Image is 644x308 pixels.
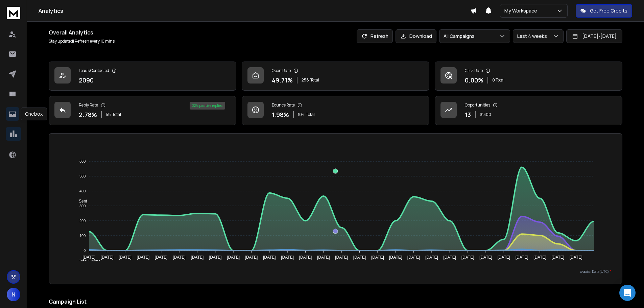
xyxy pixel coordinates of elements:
button: [DATE]-[DATE] [566,29,622,43]
tspan: 400 [79,189,86,193]
p: Stay updated! Refresh every 10 mins. [49,39,116,44]
div: Open Intercom Messenger [619,285,636,301]
p: Open Rate [272,68,291,73]
tspan: [DATE] [570,255,582,260]
p: Get Free Credits [590,7,627,14]
p: 0.00 % [465,75,483,85]
span: 104 [298,112,305,117]
tspan: [DATE] [263,255,276,260]
tspan: [DATE] [191,255,204,260]
tspan: [DATE] [209,255,222,260]
p: Refresh [371,33,388,40]
tspan: [DATE] [516,255,528,260]
img: logo [7,7,20,19]
span: 258 [302,77,309,83]
h1: Overall Analytics [49,28,116,37]
tspan: 600 [79,159,86,163]
p: Last 4 weeks [517,33,550,40]
button: Refresh [357,29,393,43]
tspan: [DATE] [479,255,492,260]
button: Download [396,29,436,43]
h1: Analytics [39,7,470,15]
tspan: [DATE] [498,255,510,260]
tspan: [DATE] [353,255,366,260]
a: Leads Contacted2090 [49,62,236,91]
p: 2090 [79,75,94,85]
span: Total [112,112,121,117]
button: N [7,288,20,301]
a: Bounce Rate1.98%104Total [242,96,429,125]
p: All Campaigns [444,33,477,40]
span: Total Opens [74,259,100,264]
div: Onebox [21,108,47,120]
span: Total [310,77,319,83]
tspan: [DATE] [371,255,384,260]
tspan: [DATE] [245,255,258,260]
tspan: [DATE] [281,255,294,260]
tspan: [DATE] [82,255,95,260]
p: x-axis : Date(UTC) [60,269,611,274]
a: Opportunities13$1300 [435,96,622,125]
span: Sent [74,199,87,204]
tspan: [DATE] [335,255,348,260]
tspan: [DATE] [443,255,456,260]
span: 58 [106,112,111,117]
tspan: [DATE] [461,255,474,260]
a: Open Rate49.71%258Total [242,62,429,91]
tspan: [DATE] [407,255,420,260]
tspan: [DATE] [119,255,132,260]
p: Download [409,33,432,40]
h2: Campaign List [49,298,622,306]
tspan: [DATE] [155,255,168,260]
p: 0 Total [492,77,504,83]
p: 1.98 % [272,110,289,119]
tspan: [DATE] [137,255,149,260]
p: Bounce Rate [272,102,295,108]
tspan: [DATE] [101,255,114,260]
p: Opportunities [465,102,490,108]
p: 13 [465,110,471,119]
p: Leads Contacted [79,68,109,73]
p: 49.71 % [272,75,293,85]
tspan: [DATE] [299,255,312,260]
div: 22 % positive replies [190,102,225,110]
tspan: 300 [79,204,86,208]
tspan: [DATE] [533,255,546,260]
tspan: [DATE] [425,255,438,260]
p: Click Rate [465,68,483,73]
tspan: 100 [79,234,86,238]
tspan: [DATE] [317,255,330,260]
tspan: [DATE] [389,255,402,260]
tspan: [DATE] [227,255,240,260]
tspan: 200 [79,219,86,223]
tspan: [DATE] [552,255,565,260]
tspan: 500 [79,174,86,178]
a: Click Rate0.00%0 Total [435,62,622,91]
p: $ 1300 [480,112,491,117]
span: Total [306,112,315,117]
a: Reply Rate2.78%58Total22% positive replies [49,96,236,125]
p: My Workspace [504,7,540,14]
button: Get Free Credits [576,4,632,18]
tspan: 0 [84,248,86,253]
p: 2.78 % [79,110,97,119]
tspan: [DATE] [173,255,186,260]
p: Reply Rate [79,102,98,108]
